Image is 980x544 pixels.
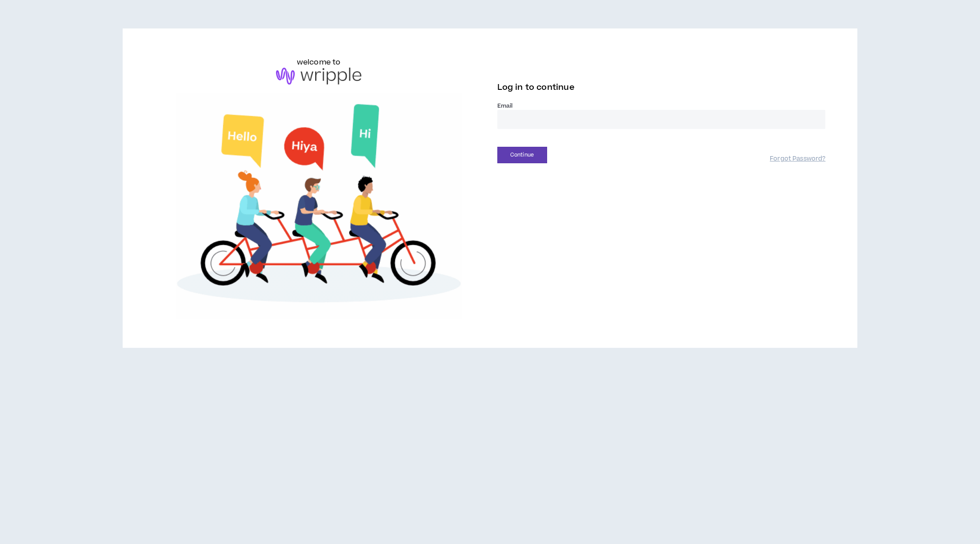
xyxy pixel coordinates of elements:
h6: welcome to [297,57,341,68]
img: logo-brand.png [276,68,361,85]
a: Forgot Password? [770,155,825,163]
button: Continue [497,147,547,163]
span: Log in to continue [497,82,575,93]
img: Welcome to Wripple [155,93,483,320]
label: Email [497,102,826,110]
